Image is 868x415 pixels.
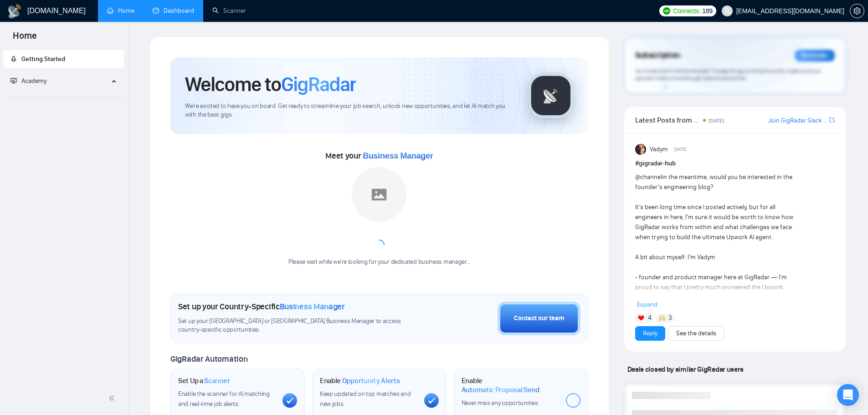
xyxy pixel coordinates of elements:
[829,116,835,123] span: export
[674,145,686,154] span: [DATE]
[3,94,124,100] li: Academy Homepage
[178,376,230,385] h1: Set Up a
[10,77,17,84] span: fund-projection-screen
[648,313,652,323] span: 4
[673,6,700,16] span: Connects:
[624,361,747,377] span: Deals closed by similar GigRadar users
[635,67,821,82] span: Your subscription will be renewed. To keep things running smoothly, make sure your payment method...
[185,102,514,119] span: We're excited to have you on board. Get ready to streamline your job search, unlock new opportuni...
[283,258,476,266] div: Please wait while we're looking for your dedicated business manager...
[21,77,46,85] span: Academy
[320,376,400,385] h1: Enable
[178,317,420,334] span: Set up your [GEOGRAPHIC_DATA] or [GEOGRAPHIC_DATA] Business Manager to access country-specific op...
[153,7,194,15] a: dashboardDashboard
[462,385,539,395] span: Automatic Proposal Send
[663,7,670,15] img: upwork-logo.png
[635,326,665,341] button: Reply
[829,116,835,124] a: export
[635,48,680,63] span: Subscription
[795,50,835,61] div: Reminder
[850,4,864,18] button: setting
[638,315,644,321] img: ❤️
[635,114,700,126] span: Latest Posts from the GigRadar Community
[107,7,134,15] a: homeHome
[178,302,345,312] h1: Set up your Country-Specific
[320,390,411,408] span: Keep updated on top matches and new jobs.
[204,376,230,385] span: Scanner
[462,376,559,394] h1: Enable
[850,7,864,15] a: setting
[850,7,864,15] span: setting
[528,73,574,118] img: gigradar-logo.png
[635,173,662,181] span: @channel
[650,144,668,154] span: Vadym
[178,390,270,408] span: Enable the scanner for AI matching and real-time job alerts.
[498,302,580,335] button: Contact our team
[325,151,433,161] span: Meet your
[635,144,646,155] img: Vadym
[185,72,356,97] h1: Welcome to
[281,72,356,97] span: GigRadar
[10,56,17,62] span: rocket
[7,4,22,19] img: logo
[768,116,827,126] a: Join GigRadar Slack Community
[342,376,400,385] span: Opportunity Alerts
[212,7,246,15] a: searchScanner
[10,77,46,85] span: Academy
[724,8,730,14] span: user
[363,151,433,160] span: Business Manager
[637,301,657,308] span: Expand
[3,50,124,68] li: Getting Started
[668,313,672,323] span: 3
[676,328,716,338] a: See the details
[514,313,564,323] div: Contact our team
[709,118,724,124] span: [DATE]
[108,394,118,403] span: double-left
[668,326,724,341] button: See the details
[837,384,859,406] div: Open Intercom Messenger
[659,315,665,321] img: 🙌
[170,354,247,364] span: GigRadar Automation
[352,167,406,222] img: placeholder.png
[643,328,657,338] a: Reply
[635,159,835,169] h1: # gigradar-hub
[5,29,44,48] span: Home
[702,6,712,16] span: 189
[280,302,345,312] span: Business Manager
[374,240,385,251] span: loading
[21,55,65,63] span: Getting Started
[462,399,539,407] span: Never miss any opportunities.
